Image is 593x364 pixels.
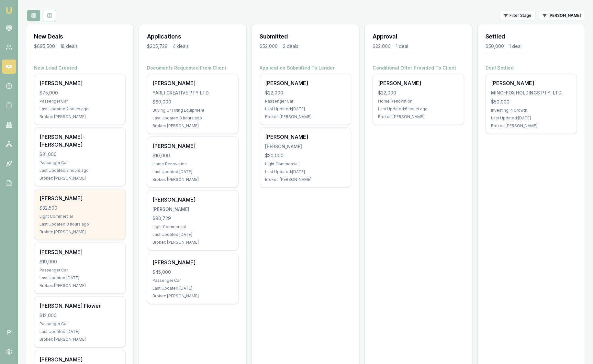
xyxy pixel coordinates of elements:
div: Last Updated: 2 hours ago [39,168,120,173]
h3: Applications [147,32,239,41]
div: $19,000 [39,259,120,265]
div: Light Commercial [152,224,233,229]
div: $60,000 [152,99,233,105]
h3: Settled [486,32,577,41]
div: Broker: [PERSON_NAME] [265,114,346,119]
div: [PERSON_NAME] [491,79,572,87]
div: [PERSON_NAME] Flower [39,302,120,310]
div: $205,729 [147,43,168,50]
div: Last Updated: 8 hours ago [39,222,120,227]
div: $50,000 [486,43,504,50]
div: [PERSON_NAME] [39,194,120,202]
div: Last Updated: [DATE] [491,116,572,121]
div: Broker: [PERSON_NAME] [491,123,572,128]
div: Buying Or Hiring Equipment [152,108,233,113]
div: Broker: [PERSON_NAME] [152,293,233,299]
div: Last Updated: 8 hours ago [152,116,233,121]
div: 4 deals [173,43,189,50]
div: $32,500 [39,205,120,211]
div: $12,000 [39,312,120,319]
div: Last Updated: [DATE] [265,169,346,174]
div: $22,000 [373,43,391,50]
h4: Deal Settled [486,65,577,71]
div: Broker: [PERSON_NAME] [152,240,233,245]
div: $10,000 [152,152,233,159]
h3: Approval [373,32,464,41]
div: Broker: [PERSON_NAME] [265,177,346,182]
div: Last Updated: [DATE] [152,286,233,291]
span: [PERSON_NAME] [548,13,581,18]
span: P [2,325,16,339]
div: YARLI CREATIVE PTY LTD [152,90,233,96]
div: Broker: [PERSON_NAME] [152,123,233,128]
h3: Submitted [260,32,352,41]
div: [PERSON_NAME] [152,142,233,150]
div: 1 deal [509,43,521,50]
div: Passenger Car [152,278,233,283]
div: Investing In Growth [491,108,572,113]
div: Home Renovation [378,99,459,104]
div: [PERSON_NAME] [39,79,120,87]
div: Last Updated: 2 hours ago [39,106,120,112]
div: MING-FOX HOLDINGS PTY. LTD. [491,90,572,96]
div: $90,729 [152,215,233,222]
div: $22,000 [378,90,459,96]
div: Light Commercial [265,161,346,167]
h3: New Deals [34,32,126,41]
div: Passenger Car [39,99,120,104]
span: Filter Stage [509,13,531,18]
div: [PERSON_NAME] [265,79,346,87]
div: $50,000 [491,99,572,105]
div: $30,000 [265,152,346,159]
div: Broker: [PERSON_NAME] [39,176,120,181]
div: [PERSON_NAME] [265,143,346,150]
div: Passenger Car [265,99,346,104]
div: 18 deals [60,43,78,50]
h4: Conditional Offer Provided To Client [373,65,464,71]
div: Broker: [PERSON_NAME] [39,337,120,342]
div: Passenger Car [39,268,120,273]
div: Last Updated: [DATE] [39,275,120,281]
div: [PERSON_NAME] [152,259,233,266]
div: Broker: [PERSON_NAME] [152,177,233,182]
div: $31,000 [39,151,120,158]
div: [PERSON_NAME] [152,79,233,87]
h4: New Lead Created [34,65,126,71]
div: Light Commercial [39,214,120,219]
button: Filter Stage [499,11,536,20]
div: [PERSON_NAME]-[PERSON_NAME] [39,133,120,149]
div: [PERSON_NAME] [378,79,459,87]
div: $45,000 [152,269,233,275]
div: Broker: [PERSON_NAME] [39,283,120,288]
div: Last Updated: [DATE] [39,329,120,334]
div: $52,000 [260,43,278,50]
div: 2 deals [283,43,299,50]
div: Broker: [PERSON_NAME] [378,114,459,119]
div: [PERSON_NAME] [152,206,233,213]
div: $75,000 [39,90,120,96]
div: Last Updated: [DATE] [265,106,346,112]
div: [PERSON_NAME] [39,248,120,256]
div: $695,500 [34,43,55,50]
div: Broker: [PERSON_NAME] [39,229,120,235]
div: $22,000 [265,90,346,96]
button: [PERSON_NAME] [538,11,585,20]
div: Last Updated: 6 hours ago [378,106,459,112]
div: Passenger Car [39,321,120,326]
div: Broker: [PERSON_NAME] [39,114,120,119]
div: Last Updated: [DATE] [152,169,233,174]
div: Passenger Car [39,160,120,165]
div: [PERSON_NAME] [265,133,346,141]
div: 1 deal [396,43,408,50]
h4: Application Submitted To Lender [260,65,352,71]
img: emu-icon-u.png [5,6,13,14]
div: Last Updated: [DATE] [152,232,233,237]
div: [PERSON_NAME] [152,196,233,204]
div: [PERSON_NAME] [39,356,120,363]
h4: Documents Requested From Client [147,65,239,71]
div: Home Renovation [152,161,233,167]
